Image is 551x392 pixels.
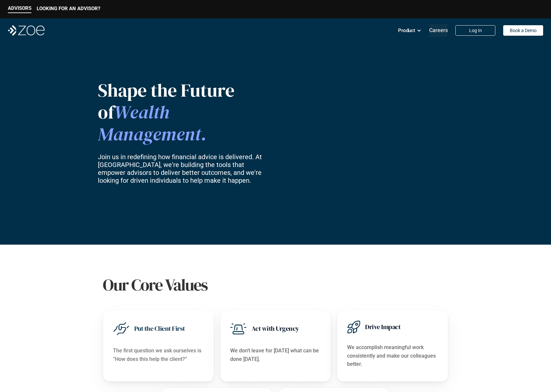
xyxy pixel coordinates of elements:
[98,153,267,184] p: Join us in redefining how financial advice is delivered. At [GEOGRAPHIC_DATA], we're building the...
[37,6,100,11] p: LOOKING FOR AN ADVISOR?
[113,346,204,363] p: The first question we ask ourselves is “How does this help the client?”
[365,322,400,331] h3: Drive Impact
[398,26,415,35] p: Product
[429,27,448,33] p: Careers
[347,343,438,368] p: We accomplish meaningful work consistently and make our colleagues better.
[98,192,156,208] a: See Open Positions
[134,324,185,333] h3: Put the Client First
[510,28,537,33] p: Book a Demo
[103,197,150,203] p: See Open Positions
[98,100,207,147] span: Wealth Management.
[230,346,321,363] p: We don’t leave for [DATE] what can be done [DATE].
[429,24,448,37] a: Careers
[103,275,449,295] h1: Our Core Values
[455,25,495,36] a: Log In
[469,28,482,33] p: Log In
[98,79,267,145] p: Shape the Future of
[8,5,31,11] p: ADVISORS
[503,25,543,36] a: Book a Demo
[251,324,299,333] h3: Act with Urgency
